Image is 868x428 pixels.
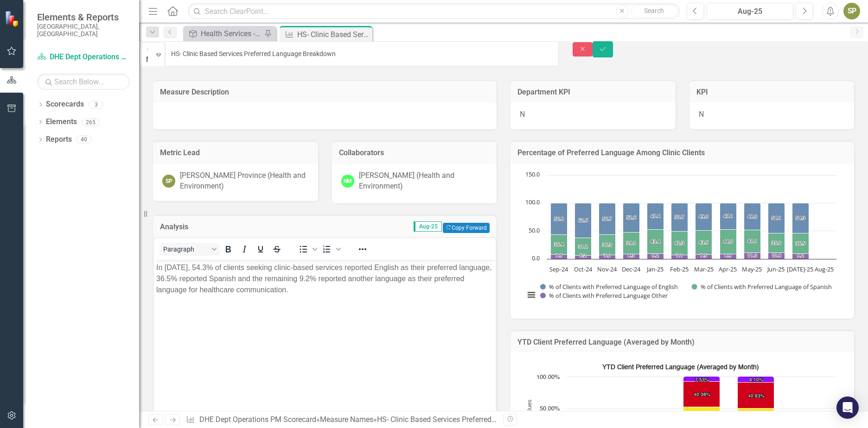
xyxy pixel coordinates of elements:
text: 7.53% [695,378,709,382]
text: 6.2 [580,252,587,258]
text: Jan-25 [646,265,664,273]
button: Search [631,5,677,18]
div: Health Services - Promote, educate, and improve the health and well-being of patients in need of ... [201,28,262,39]
div: HS- Clinic Based Services Preferred Language Breakdown [377,415,565,424]
g: % of Clients with Preferred Language of English, bar series 1 of 3 with 12 bars. [551,175,825,238]
a: DHE Dept Operations PM Scorecard [199,415,316,424]
div: HS- Clinic Based Services Preferred Language Breakdown [297,29,370,40]
text: 41.1 [747,238,757,244]
path: Oct-24, 6.2. % of Clients with Preferred Language Other. [575,255,592,259]
text: 9.10% [749,378,763,382]
path: Jun-25, 35. % of Clients with Preferred Language of Spanish. [768,233,785,252]
div: Not Defined [146,55,148,65]
text: 54.1 [772,214,781,221]
path: Oct-24, 31.2. % of Clients with Preferred Language of Spanish. [575,238,592,255]
a: Elements [46,117,77,127]
path: Jun-25, 54.1. % of Clients with Preferred Language of English. [768,203,785,233]
button: Italic [236,243,252,256]
text: 52.6 [626,214,636,220]
button: Bold [220,243,236,256]
text: 8.3 [628,252,635,258]
path: Feb-25, 50.7. % of Clients with Preferred Language of English. [671,203,688,231]
path: 2024, 40.35833333. % Clients Preferring Spanish (YTD Avg). [683,382,720,407]
path: Dec-24, 39.1. % of Clients with Preferred Language of Spanish. [623,232,640,254]
button: Show % of Clients with Preferred Language of Spanish [692,283,833,291]
a: Reports [46,134,72,145]
text: 56.7 [602,215,612,222]
path: Sep-24, 56.8. % of Clients with Preferred Language of English. [551,203,568,234]
button: Underline [253,243,268,256]
text: 50.00% [540,406,560,412]
text: 36.3 [602,241,612,248]
path: Apr-25, 47.1. % of Clients with Preferred Language of English. [720,203,737,229]
path: 2024, 7.53333333. % Clients Preferring Other (YTD Avg). [683,377,720,382]
path: Feb-25, 7.1. % of Clients with Preferred Language Other. [671,255,688,259]
text: 43.4 [651,238,660,245]
button: Reveal or hide additional toolbar items [355,243,370,256]
text: 36.5 [796,240,805,246]
h3: Collaborators [339,149,490,157]
span: Elements & Reports [37,12,130,23]
h3: Percentage of Preferred Language Among Clinic Clients [517,149,847,157]
path: Jul-25, 9.2. % of Clients with Preferred Language Other. [792,253,809,259]
input: Search ClearPoint... [188,3,680,19]
div: [PERSON_NAME] Province (Health and Environment) [180,170,309,192]
h3: KPI [696,88,848,96]
text: 31.2 [578,243,588,250]
path: May-25, 11. % of Clients with Preferred Language Other. [744,252,761,259]
button: View chart menu, Chart [525,289,538,302]
a: Health Services - Promote, educate, and improve the health and well-being of patients in need of ... [185,28,262,39]
text: 56.8 [554,215,564,222]
text: 7.5 [700,252,707,258]
div: Aug-25 [710,6,790,17]
text: 47.1 [723,213,733,219]
path: Dec-24, 8.3. % of Clients with Preferred Language Other. [623,254,640,259]
path: Jan-25, 43.4. % of Clients with Preferred Language of Spanish. [647,229,664,253]
h3: Analysis [160,223,249,231]
button: SP [843,3,860,19]
div: 265 [82,118,100,126]
path: Mar-25, 49. % of Clients with Preferred Language of English. [696,203,712,230]
span: Search [644,7,664,14]
span: Aug-25 [414,221,442,232]
path: Mar-25, 43.5. % of Clients with Preferred Language of Spanish. [696,230,712,254]
h3: YTD Client Preferred Language (Averaged by Month) [517,338,847,346]
button: Aug-25 [707,3,793,19]
text: Mar-25 [694,265,714,273]
div: Open Intercom Messenger [836,397,859,419]
div: Bullet list [296,243,319,256]
path: 2025, 40.82857142. % Clients Preferring Spanish (YTD Avg). [738,383,774,409]
text: 54.3 [796,214,805,221]
svg: Interactive chart [520,170,841,309]
path: 2025, 9.1. % Clients Preferring Other (YTD Avg). [738,377,774,383]
path: Apr-25, 8.9. % of Clients with Preferred Language Other. [720,254,737,259]
div: Numbered list [320,243,343,256]
text: Values [527,400,533,417]
text: 62.6 [578,217,588,223]
path: Jan-25, 47.4. % of Clients with Preferred Language of English. [647,203,664,229]
text: 11.0 [747,252,757,258]
path: Nov-24, 7. % of Clients with Preferred Language Other. [599,255,616,259]
input: Search Below... [37,74,130,90]
text: 39.1 [626,239,636,246]
path: Sep-24, 7.9. % of Clients with Preferred Language Other. [551,254,568,259]
div: » » [186,415,497,425]
div: [PERSON_NAME] (Health and Environment) [359,170,488,192]
text: Nov-24 [597,265,617,273]
text: 48.0 [747,213,757,220]
iframe: Rich Text Area [154,260,496,422]
path: Jul-25, 54.3. % of Clients with Preferred Language of English. [792,203,809,233]
text: 9.2 [652,252,659,258]
path: Dec-24, 52.6. % of Clients with Preferred Language of English. [623,203,640,232]
text: 150.0 [525,170,540,178]
text: 7.1 [676,252,683,258]
text: Dec-24 [622,265,641,273]
path: Nov-24, 36.3. % of Clients with Preferred Language of Spanish. [599,234,616,255]
a: Measure Names [320,415,373,424]
text: 100.00% [536,374,560,380]
text: May-25 [742,265,762,273]
text: 9.2 [797,252,804,258]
